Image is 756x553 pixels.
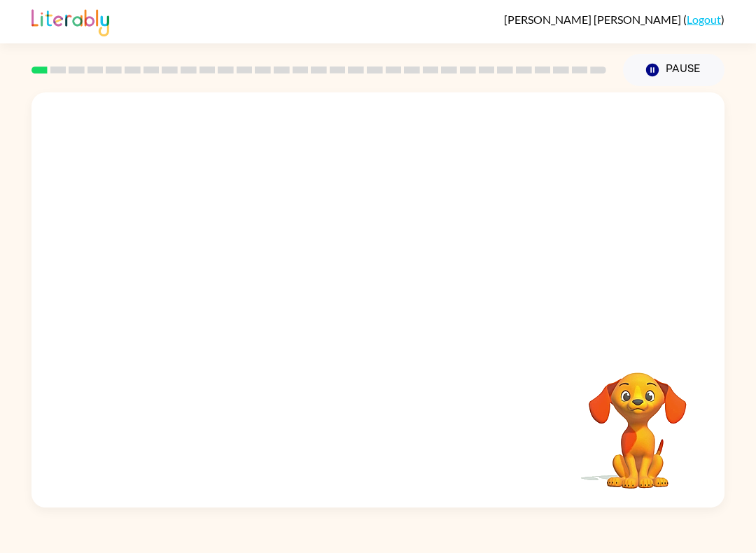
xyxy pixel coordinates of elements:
[623,54,724,86] button: Pause
[568,351,708,491] video: Your browser must support playing .mp4 files to use Literably. Please try using another browser.
[31,6,109,36] img: Literably
[504,13,724,26] div: ( )
[504,13,683,26] span: [PERSON_NAME] [PERSON_NAME]
[687,13,721,26] a: Logout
